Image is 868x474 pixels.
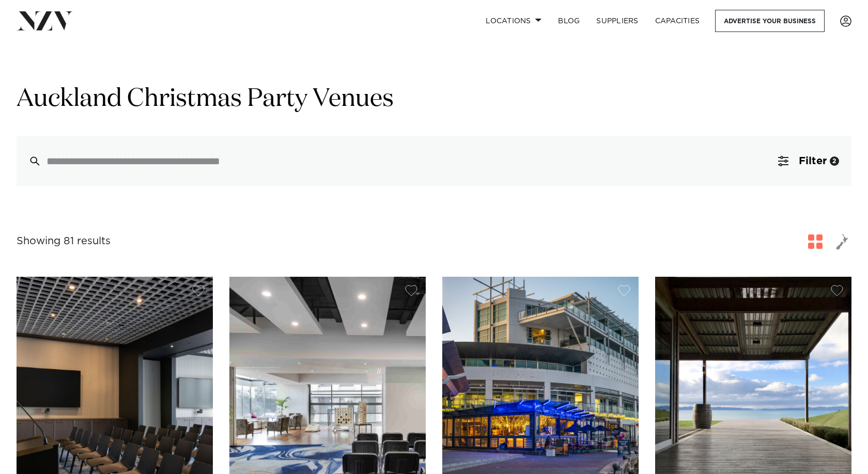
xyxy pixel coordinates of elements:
span: Filter [799,156,827,166]
img: nzv-logo.png [17,11,73,30]
a: Advertise your business [715,10,825,32]
div: 2 [830,156,839,166]
button: Filter2 [766,136,851,186]
a: Capacities [647,10,708,32]
a: Locations [477,10,550,32]
div: Showing 81 results [17,233,111,249]
a: BLOG [550,10,588,32]
h1: Auckland Christmas Party Venues [17,83,851,116]
a: SUPPLIERS [588,10,646,32]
